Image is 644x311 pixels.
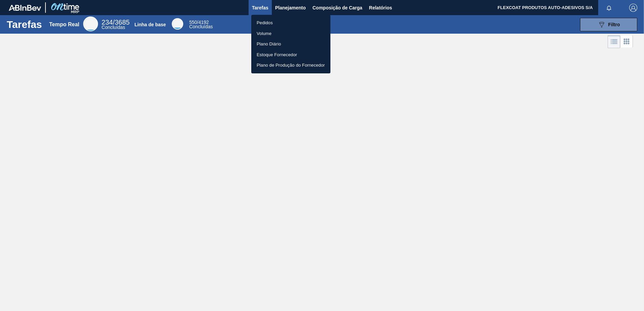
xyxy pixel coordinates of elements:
[251,28,330,39] a: Volume
[251,18,330,28] a: Pedidos
[251,60,330,71] a: Plano de Produção do Fornecedor
[251,49,330,60] a: Estoque Fornecedor
[251,39,330,49] a: Plano Diário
